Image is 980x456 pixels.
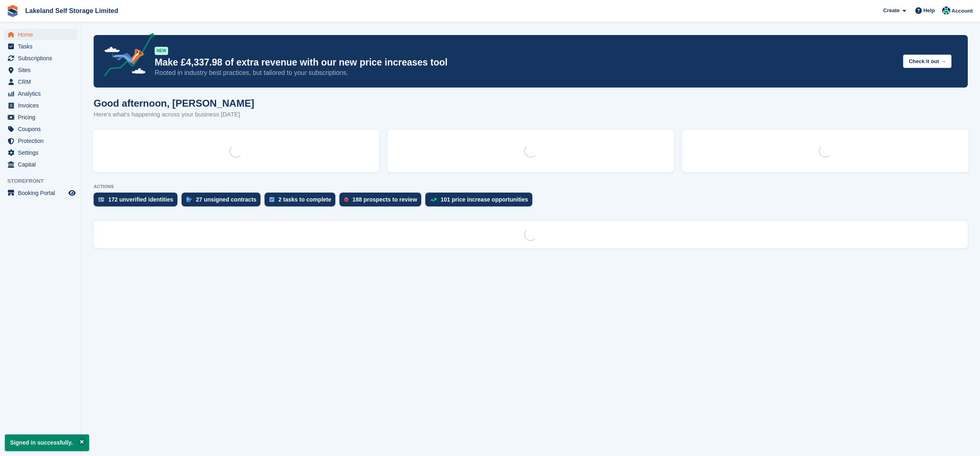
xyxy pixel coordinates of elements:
span: Create [883,7,899,15]
img: verify_identity-adf6edd0f0f0b5bbfe63781bf79b02c33cf7c696d77639b501bdc392416b5a36.svg [98,197,104,202]
a: menu [4,88,77,99]
a: menu [4,29,77,40]
span: Storefront [7,177,81,185]
button: Check it out → [903,55,952,68]
span: Pricing [18,112,67,123]
a: menu [4,159,77,170]
span: Coupons [18,123,67,135]
a: 172 unverified identities [94,193,182,210]
a: menu [4,41,77,52]
a: menu [4,147,77,158]
div: NEW [155,47,168,55]
span: Invoices [18,100,67,111]
div: 188 prospects to review [352,196,417,203]
img: stora-icon-8386f47178a22dfd0bd8f6a31ec36ba5ce8667c1dd55bd0f319d3a0aa187defe.svg [7,5,19,17]
p: Signed in successfully. [5,434,89,451]
a: menu [4,100,77,111]
span: Tasks [18,41,67,52]
span: CRM [18,76,67,88]
div: 2 tasks to complete [278,196,331,203]
span: Capital [18,159,67,170]
img: Steve Aynsley [942,7,950,15]
a: menu [4,187,77,199]
p: Make £4,337.98 of extra revenue with our new price increases tool [155,57,897,68]
a: menu [4,123,77,135]
span: Sites [18,64,67,76]
span: Account [952,7,973,15]
div: 27 unsigned contracts [196,196,257,203]
img: price_increase_opportunities-93ffe204e8149a01c8c9dc8f82e8f89637d9d84a8eef4429ea346261dce0b2c0.svg [430,198,437,202]
a: 101 price increase opportunities [425,193,536,210]
img: contract_signature_icon-13c848040528278c33f63329250d36e43548de30e8caae1d1a13099fd9432cc5.svg [186,197,192,202]
a: 188 prospects to review [339,193,425,210]
div: 101 price increase opportunities [441,196,528,203]
a: 2 tasks to complete [265,193,339,210]
h1: Good afternoon, [PERSON_NAME] [94,98,254,109]
span: Protection [18,135,67,147]
span: Subscriptions [18,53,67,64]
a: menu [4,112,77,123]
span: Analytics [18,88,67,99]
a: menu [4,135,77,147]
span: Booking Portal [18,187,67,199]
a: Preview store [67,188,77,198]
p: Here's what's happening across your business [DATE] [94,110,254,119]
a: Lakeland Self Storage Limited [22,4,122,18]
img: price-adjustments-announcement-icon-8257ccfd72463d97f412b2fc003d46551f7dbcb40ab6d574587a9cd5c0d94... [97,33,154,79]
a: menu [4,53,77,64]
span: Help [923,7,935,15]
p: ACTIONS [94,184,968,189]
p: Rooted in industry best practices, but tailored to your subscriptions. [155,68,897,77]
span: Settings [18,147,67,158]
a: menu [4,76,77,88]
a: menu [4,64,77,76]
span: Home [18,29,67,40]
img: task-75834270c22a3079a89374b754ae025e5fb1db73e45f91037f5363f120a921f8.svg [269,197,274,202]
div: 172 unverified identities [108,196,173,203]
a: 27 unsigned contracts [182,193,265,210]
img: prospect-51fa495bee0391a8d652442698ab0144808aea92771e9ea1ae160a38d050c398.svg [344,197,348,202]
